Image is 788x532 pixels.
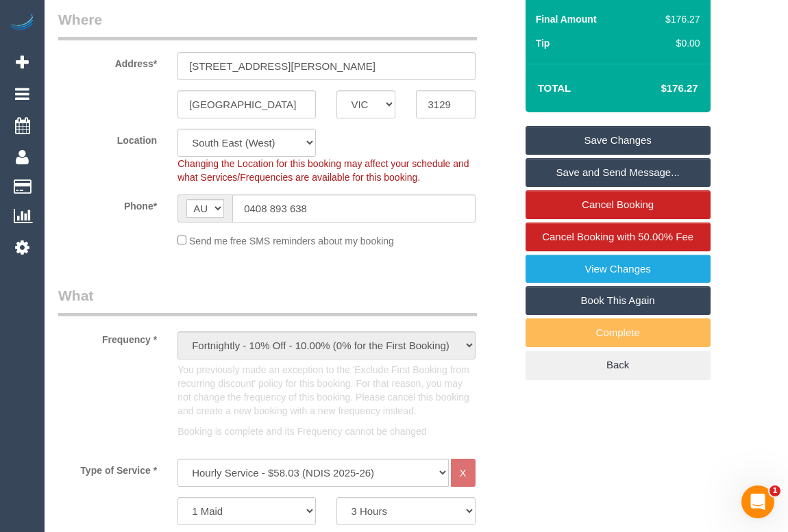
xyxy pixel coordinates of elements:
p: Booking is complete and its Frequency cannot be changed [177,425,475,438]
input: Post Code* [416,90,475,118]
label: Location [48,129,167,147]
a: Cancel Booking with 50.00% Fee [526,223,711,251]
label: Tip [536,36,550,50]
a: Save Changes [526,126,711,155]
label: Frequency * [48,328,167,346]
label: Type of Service * [48,459,167,477]
img: Automaid Logo [8,14,36,33]
p: You previously made an exception to the 'Exclude First Booking from recurring discount' policy fo... [177,363,475,418]
label: Phone* [48,194,167,213]
input: Phone* [232,194,475,223]
div: $0.00 [660,36,700,50]
span: Cancel Booking with 50.00% Fee [542,231,693,242]
label: Final Amount [536,12,597,26]
span: 1 [769,485,780,496]
a: Book This Again [526,286,711,315]
legend: What [58,286,477,316]
a: View Changes [526,255,711,283]
a: Save and Send Message... [526,158,711,187]
h4: $176.27 [619,83,698,94]
a: Back [526,351,711,379]
legend: Where [58,10,477,40]
label: Address* [48,52,167,71]
div: $176.27 [660,12,700,26]
strong: Total [538,82,571,94]
span: Changing the Location for this booking may affect your schedule and what Services/Frequencies are... [177,158,469,183]
input: Suburb* [177,90,316,118]
a: Cancel Booking [526,190,711,219]
iframe: Intercom live chat [741,485,774,518]
span: Send me free SMS reminders about my booking [189,236,394,246]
